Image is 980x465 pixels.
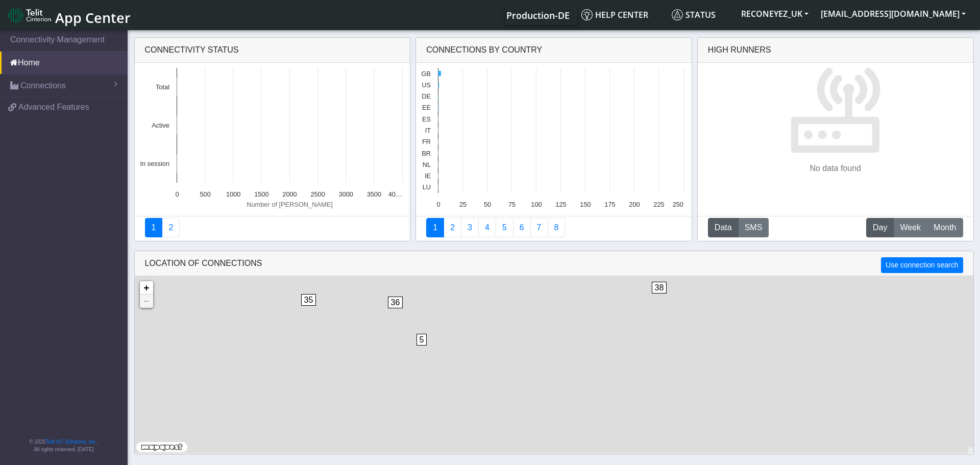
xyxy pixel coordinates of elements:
[548,218,566,237] a: Not Connected for 30 days
[366,190,381,198] text: 3500
[815,5,972,23] button: [EMAIL_ADDRESS][DOMAIN_NAME]
[8,4,129,26] a: App Center
[20,80,66,92] span: Connections
[810,162,861,175] p: No data found
[425,172,431,180] text: IE
[422,81,431,89] text: US
[652,282,667,293] span: 38
[135,38,410,63] div: Connectivity status
[301,294,316,306] span: 35
[426,218,681,237] nav: Summary paging
[140,160,169,167] text: In session
[881,257,963,273] button: Use connection search
[530,218,548,237] a: Zero Session
[484,201,491,208] text: 50
[581,9,593,20] img: knowledge.svg
[508,201,516,208] text: 75
[200,190,210,198] text: 500
[506,9,570,21] span: Production-DE
[338,190,353,198] text: 3000
[388,297,403,308] span: 36
[672,9,716,20] span: Status
[175,190,179,198] text: 0
[145,218,400,237] nav: Summary paging
[422,150,431,157] text: BR
[423,161,431,168] text: NL
[604,201,615,208] text: 175
[866,218,894,237] button: Day
[145,218,163,237] a: Connectivity status
[668,5,735,25] a: Status
[247,201,333,208] text: Number of [PERSON_NAME]
[425,127,431,134] text: IT
[416,334,427,346] span: 5
[673,201,683,208] text: 250
[422,115,431,123] text: ES
[155,83,169,91] text: Total
[55,8,131,27] span: App Center
[8,7,51,23] img: logo-telit-cinterion-gw-new.png
[629,201,640,208] text: 200
[152,121,169,129] text: Active
[444,218,461,237] a: Carrier
[893,218,927,237] button: Week
[513,218,531,237] a: 14 Days Trend
[422,138,431,145] text: FR
[416,38,692,63] div: Connections By Country
[708,44,771,56] div: High Runners
[18,101,89,113] span: Advanced Features
[478,218,496,237] a: Connections By Carrier
[422,92,431,100] text: DE
[310,190,325,198] text: 2500
[653,201,664,208] text: 225
[672,9,683,20] img: status.svg
[254,190,268,198] text: 1500
[531,201,542,208] text: 100
[735,5,815,23] button: RECONEYEZ_UK
[790,63,881,154] img: No data found
[388,190,402,198] text: 40…
[426,218,444,237] a: Connections By Country
[437,201,440,208] text: 0
[422,70,431,78] text: GB
[135,251,973,276] div: LOCATION OF CONNECTIONS
[900,222,921,234] span: Week
[581,9,648,20] span: Help center
[580,201,591,208] text: 150
[140,295,153,308] a: Zoom out
[738,218,769,237] button: SMS
[577,5,668,25] a: Help center
[226,190,240,198] text: 1000
[422,104,431,111] text: EE
[708,218,739,237] button: Data
[461,218,479,237] a: Usage per Country
[506,5,569,25] a: Your current platform instance
[927,218,963,237] button: Month
[282,190,297,198] text: 2000
[555,201,566,208] text: 125
[934,222,956,234] span: Month
[46,439,97,445] a: Telit IoT Solutions, Inc.
[140,281,153,295] a: Zoom in
[873,222,887,234] span: Day
[459,201,467,208] text: 25
[162,218,180,237] a: Deployment status
[423,183,431,191] text: LU
[496,218,513,237] a: Usage by Carrier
